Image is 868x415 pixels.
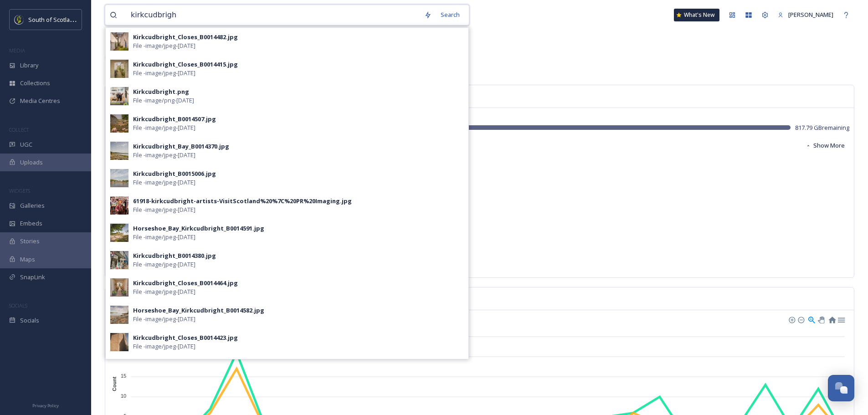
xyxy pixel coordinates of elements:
[797,316,804,323] div: Zoom Out
[20,61,38,70] span: Library
[133,69,195,77] span: File - image/jpeg - [DATE]
[788,316,795,323] div: Zoom In
[110,114,128,133] img: ce9f8215-11c8-4c75-be48-03fa92f56622.jpg
[9,126,29,133] span: COLLECT
[133,342,195,351] span: File - image/jpeg - [DATE]
[20,79,50,87] span: Collections
[133,87,189,96] div: Kirkcudbright.png
[807,315,815,323] div: Selection Zoom
[20,237,40,246] span: Stories
[110,196,128,215] img: d696c774-f815-4982-bc44-3e355d05629f.jpg
[818,317,823,322] div: Panning
[20,273,45,282] span: SnapLink
[121,393,126,399] tspan: 10
[133,197,352,205] div: 61918-kirkcudbright-artists-VisitScotland%20%7C%20PR%20Imaging.jpg
[110,32,128,51] img: bac4a450-cfef-4833-bb68-62b21bd2f268.jpg
[133,306,264,315] div: Horseshoe_Bay_Kirkcudbright_B0014582.jpg
[110,60,128,78] img: eed06468-e2f6-4acc-9d6c-6d62b652fffa.jpg
[20,201,45,210] span: Galleries
[9,187,30,194] span: WIDGETS
[133,315,195,323] span: File - image/jpeg - [DATE]
[801,137,849,154] button: Show More
[133,233,195,241] span: File - image/jpeg - [DATE]
[133,169,216,178] div: Kirkcudbright_B0015006.jpg
[110,278,128,297] img: 464bbb41-f6e2-4f53-b630-56f081c9f16d.jpg
[32,403,59,409] span: Privacy Policy
[133,41,195,50] span: File - image/jpeg - [DATE]
[436,6,464,24] div: Search
[110,142,128,160] img: 77b81a7c-6c5d-4b14-ad5b-7b67cf94caa2.jpg
[828,315,836,323] div: Reset Zoom
[15,15,24,24] img: images.jpeg
[133,178,195,187] span: File - image/jpeg - [DATE]
[828,375,854,401] button: Open Chat
[112,377,117,391] text: Count
[837,315,845,323] div: Menu
[110,333,128,351] img: 08a82738-55ee-45ad-81f2-5583015a904a.jpg
[133,142,229,151] div: Kirkcudbright_Bay_B0014370.jpg
[133,96,194,105] span: File - image/png - [DATE]
[110,87,128,105] img: e0b65dbc-a2ad-451d-ae5f-9b491ca8737c.jpg
[20,316,39,325] span: Socials
[126,5,420,25] input: Search your library
[133,287,195,296] span: File - image/jpeg - [DATE]
[133,205,195,214] span: File - image/jpeg - [DATE]
[133,151,195,159] span: File - image/jpeg - [DATE]
[20,219,42,228] span: Embeds
[133,251,216,260] div: Kirkcudbright_B0014380.jpg
[788,10,833,19] span: [PERSON_NAME]
[110,306,128,324] img: 90714daf-fd92-4975-88e3-d3f2a0086a96.jpg
[20,97,60,105] span: Media Centres
[674,9,719,21] a: What's New
[28,15,132,24] span: South of Scotland Destination Alliance
[20,158,43,167] span: Uploads
[121,373,126,379] tspan: 15
[133,333,238,342] div: Kirkcudbright_Closes_B0014423.jpg
[9,47,25,54] span: MEDIA
[795,123,849,132] span: 817.79 GB remaining
[110,251,128,269] img: bec6e91a-f576-409e-afbd-0a9bfccbd584.jpg
[20,140,32,149] span: UGC
[133,224,264,233] div: Horseshoe_Bay_Kirkcudbright_B0014591.jpg
[9,302,27,309] span: SOCIALS
[133,260,195,269] span: File - image/jpeg - [DATE]
[133,115,216,123] div: Kirkcudbright_B0014507.jpg
[110,169,128,187] img: 8a61a109-6dd2-4d0c-8d80-f8a00a2626ee.jpg
[20,255,35,264] span: Maps
[133,33,238,41] div: Kirkcudbright_Closes_B0014482.jpg
[133,279,238,287] div: Kirkcudbright_Closes_B0014464.jpg
[32,400,59,410] a: Privacy Policy
[110,224,128,242] img: 4d3581be-d434-4311-a9a2-2549e50cd098.jpg
[773,6,838,24] a: [PERSON_NAME]
[133,123,195,132] span: File - image/jpeg - [DATE]
[133,60,238,69] div: Kirkcudbright_Closes_B0014415.jpg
